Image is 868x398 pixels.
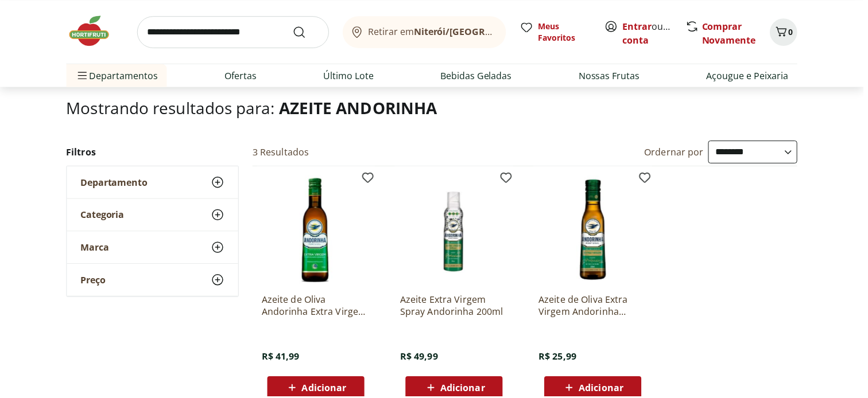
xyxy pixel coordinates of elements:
[626,20,655,33] a: Entrar
[626,19,677,47] span: ou
[792,26,797,37] span: 0
[582,385,626,394] span: Adicionar
[67,200,239,232] button: Categoria
[325,69,375,83] a: Último Lote
[81,243,110,254] span: Marca
[67,232,239,264] button: Marca
[81,275,106,287] span: Preço
[443,69,514,83] a: Bebidas Geladas
[294,25,321,39] button: Submit Search
[138,16,331,48] input: search
[303,385,348,394] span: Adicionar
[541,176,650,285] img: Azeite de Oliva Extra Virgem Andorinha 250ml
[706,20,759,46] a: Comprar Novamente
[582,69,643,83] a: Nossas Frutas
[541,21,594,44] span: Meus Favoritos
[81,210,125,221] span: Categoria
[710,69,792,83] a: Açougue e Peixaria
[370,26,497,37] span: Retirar em
[263,352,301,364] span: R$ 41,99
[76,62,90,89] button: Menu
[76,62,158,89] span: Departamentos
[67,141,240,164] h2: Filtros
[541,352,579,364] span: R$ 25,99
[402,294,511,319] a: Azeite Extra Virgem Spray Andorinha 200ml
[280,97,439,119] span: AZEITE ANDORINHA
[67,99,801,118] h1: Mostrando resultados para:
[226,69,258,83] a: Ofertas
[344,16,509,48] button: Retirar emNiterói/[GEOGRAPHIC_DATA]
[67,167,239,199] button: Departamento
[67,265,239,297] button: Preço
[648,146,707,159] label: Ordernar por
[774,18,801,46] button: Carrinho
[626,20,689,46] a: Criar conta
[443,385,487,394] span: Adicionar
[263,294,372,319] a: Azeite de Oliva Andorinha Extra Virgem 500ml
[67,14,124,48] img: Hortifruti
[402,352,440,364] span: R$ 49,99
[541,294,650,319] a: Azeite de Oliva Extra Virgem Andorinha 250ml
[254,146,311,159] h2: 3 Resultados
[416,25,547,38] b: Niterói/[GEOGRAPHIC_DATA]
[81,177,149,189] span: Departamento
[402,176,511,285] img: Azeite Extra Virgem Spray Andorinha 200ml
[522,21,594,44] a: Meus Favoritos
[263,176,372,285] img: Azeite de Oliva Andorinha Extra Virgem 500ml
